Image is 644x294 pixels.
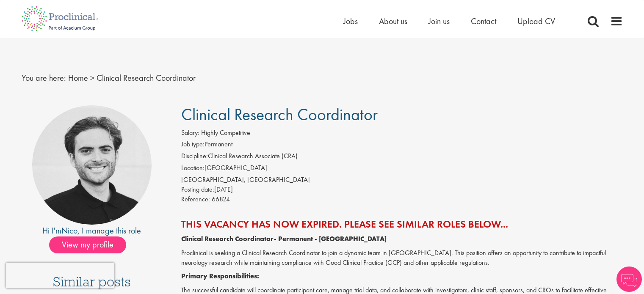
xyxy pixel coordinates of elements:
[68,72,88,83] a: breadcrumb link
[6,263,114,288] iframe: reCAPTCHA
[181,140,205,149] label: Job type:
[616,267,642,292] img: Chatbot
[343,16,358,27] a: Jobs
[379,16,407,27] a: About us
[181,163,623,175] li: [GEOGRAPHIC_DATA]
[181,234,274,243] strong: Clinical Research Coordinator
[181,185,214,194] span: Posting date:
[181,185,623,195] div: [DATE]
[49,236,126,253] span: View my profile
[181,151,623,163] li: Clinical Research Associate (CRA)
[428,16,450,27] a: Join us
[22,225,163,237] div: Hi I'm , I manage this role
[212,195,230,203] span: 66824
[61,225,77,236] a: Nico
[181,175,623,185] div: [GEOGRAPHIC_DATA], [GEOGRAPHIC_DATA]
[181,272,259,280] strong: Primary Responsibilities:
[181,140,623,151] li: Permanent
[274,234,387,243] strong: - Permanent - [GEOGRAPHIC_DATA]
[181,128,199,138] label: Salary:
[90,72,94,83] span: >
[181,195,210,204] label: Reference:
[181,104,378,125] span: Clinical Research Coordinator
[181,248,623,268] p: Proclinical is seeking a Clinical Research Coordinator to join a dynamic team in [GEOGRAPHIC_DATA...
[471,16,496,27] a: Contact
[517,16,555,27] a: Upload CV
[181,219,623,230] h2: This vacancy has now expired. Please see similar roles below...
[201,128,250,137] span: Highly Competitive
[97,72,196,83] span: Clinical Research Coordinator
[22,72,66,83] span: You are here:
[32,105,152,225] img: imeage of recruiter Nico Kohlwes
[49,238,135,249] a: View my profile
[181,163,205,173] label: Location:
[181,151,208,161] label: Discipline:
